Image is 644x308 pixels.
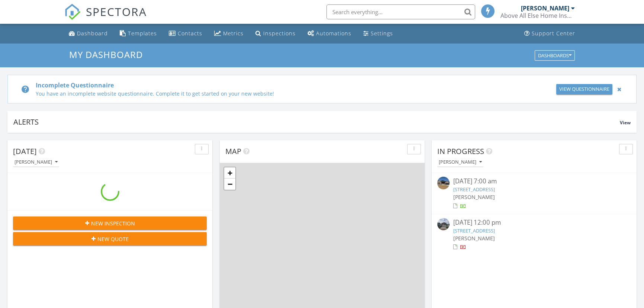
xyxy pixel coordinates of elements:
a: Zoom out [224,179,235,190]
a: Support Center [521,27,578,41]
div: Settings [371,30,393,37]
a: Metrics [211,27,247,41]
a: SPECTORA [64,10,147,26]
img: The Best Home Inspection Software - Spectora [64,4,81,20]
i: help [21,85,30,94]
a: Templates [117,27,160,41]
div: Inspections [263,30,296,37]
a: Automations (Basic) [305,27,354,41]
div: Incomplete Questionnaire [36,81,525,90]
button: New Inspection [13,216,207,230]
a: [STREET_ADDRESS] [453,186,495,193]
span: SPECTORA [86,4,147,19]
a: Settings [360,27,396,41]
div: View Questionnaire [559,86,609,93]
span: [PERSON_NAME] [453,235,495,242]
div: [DATE] 7:00 am [453,177,615,186]
div: Contacts [178,30,202,37]
div: [PERSON_NAME] [439,160,482,165]
span: Map [225,146,241,156]
div: Automations [316,30,351,37]
span: In Progress [437,146,484,156]
a: [STREET_ADDRESS] [453,227,495,234]
div: Metrics [223,30,244,37]
div: [DATE] 12:00 pm [453,218,615,227]
span: New Inspection [91,219,135,227]
a: View Questionnaire [556,84,612,94]
button: New Quote [13,232,207,246]
div: [PERSON_NAME] [521,4,569,12]
div: Templates [128,30,157,37]
span: My Dashboard [69,48,143,61]
div: Above All Else Home Inspections, LLC [500,12,575,19]
div: [PERSON_NAME] [15,160,58,165]
div: Alerts [13,117,620,127]
span: View [620,119,631,126]
a: Zoom in [224,167,235,179]
span: [DATE] [13,146,37,156]
a: Dashboard [66,27,111,41]
img: image_processing20250827786e65pt.jpeg [437,218,450,230]
div: You have an incomplete website questionnaire. Complete it to get started on your new website! [36,90,525,97]
span: [PERSON_NAME] [453,193,495,200]
div: Support Center [532,30,575,37]
a: Contacts [166,27,205,41]
button: [PERSON_NAME] [437,157,483,167]
button: [PERSON_NAME] [13,157,59,167]
span: New Quote [97,235,129,243]
img: image_processing2025081991wbov6x.jpeg [437,177,450,189]
input: Search everything... [326,4,475,19]
button: Dashboards [535,50,575,61]
div: Dashboards [538,53,571,58]
a: Inspections [252,27,299,41]
a: [DATE] 7:00 am [STREET_ADDRESS] [PERSON_NAME] [437,177,631,210]
div: Dashboard [77,30,108,37]
a: [DATE] 12:00 pm [STREET_ADDRESS] [PERSON_NAME] [437,218,631,251]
